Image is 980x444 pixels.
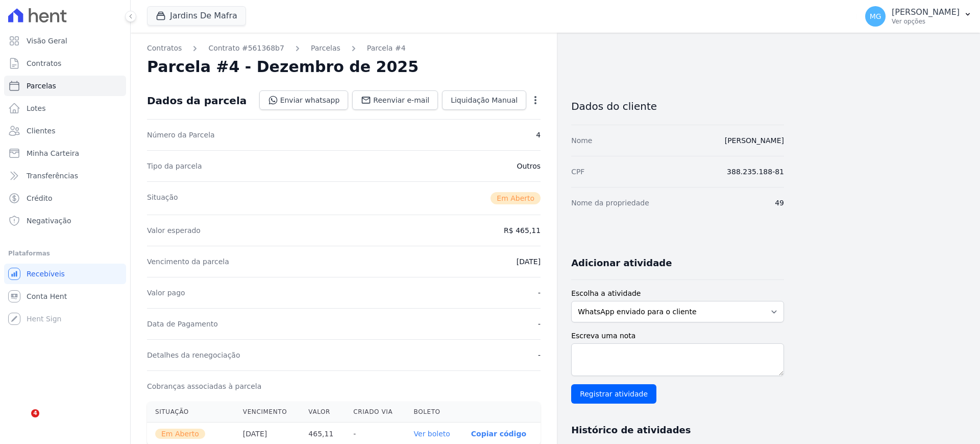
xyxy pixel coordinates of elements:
span: MG [870,13,881,20]
a: Reenviar e-mail [352,90,438,110]
span: Minha Carteira [27,148,79,158]
span: Negativação [27,216,71,226]
dd: Outros [517,161,541,171]
a: [PERSON_NAME] [725,136,784,145]
span: Recebíveis [27,269,65,279]
dd: [DATE] [517,256,541,267]
label: Escolha a atividade [571,288,784,299]
a: Contratos [147,43,182,54]
p: Ver opções [892,17,960,26]
dt: Número da Parcela [147,130,215,140]
nav: Breadcrumb [147,43,541,54]
h3: Dados do cliente [571,100,784,112]
span: Contratos [27,58,61,68]
label: Escreva uma nota [571,331,784,341]
th: Valor [300,402,345,423]
a: Minha Carteira [4,143,126,163]
dd: - [538,350,541,360]
dt: Situação [147,192,178,204]
span: Em Aberto [155,429,205,439]
dt: Data de Pagamento [147,319,218,329]
div: Dados da parcela [147,95,247,107]
h2: Parcela #4 - Dezembro de 2025 [147,58,419,76]
input: Registrar atividade [571,384,656,404]
th: Boleto [406,402,463,423]
span: Reenviar e-mail [373,95,429,105]
th: Criado via [345,402,405,423]
dd: R$ 465,11 [504,225,541,236]
button: Copiar código [471,430,526,438]
a: Transferências [4,166,126,186]
a: Contrato #561368b7 [208,43,284,54]
dt: Vencimento da parcela [147,256,229,267]
dd: - [538,288,541,298]
dd: - [538,319,541,329]
span: Clientes [27,126,55,136]
a: Parcela #4 [367,43,406,54]
a: Parcelas [4,76,126,96]
span: Transferências [27,171,78,181]
a: Crédito [4,188,126,208]
dt: Valor pago [147,288,185,298]
span: Crédito [27,193,53,203]
span: 4 [31,409,39,417]
span: Em Aberto [491,192,541,204]
a: Negativação [4,211,126,231]
dd: 49 [775,198,784,208]
dt: CPF [571,167,584,177]
a: Lotes [4,98,126,119]
a: Contratos [4,53,126,74]
span: Lotes [27,103,46,113]
dt: Valor esperado [147,225,201,236]
a: Conta Hent [4,286,126,307]
h3: Histórico de atividades [571,424,691,436]
a: Liquidação Manual [442,90,526,110]
th: Situação [147,402,235,423]
a: Clientes [4,121,126,141]
span: Visão Geral [27,36,67,46]
div: Plataformas [8,247,122,260]
dt: Nome [571,135,592,146]
a: Recebíveis [4,264,126,284]
span: Liquidação Manual [451,95,518,105]
iframe: Intercom live chat [10,409,35,434]
a: Ver boleto [414,430,450,438]
dt: Cobranças associadas à parcela [147,381,261,391]
button: Jardins De Mafra [147,6,246,26]
dt: Nome da propriedade [571,198,649,208]
span: Conta Hent [27,291,67,301]
dt: Detalhes da renegociação [147,350,240,360]
a: Enviar whatsapp [259,90,349,110]
dd: 388.235.188-81 [727,167,784,177]
dt: Tipo da parcela [147,161,202,171]
a: Parcelas [311,43,340,54]
a: Visão Geral [4,31,126,51]
button: MG [PERSON_NAME] Ver opções [857,2,980,31]
span: Parcelas [27,81,56,91]
p: [PERSON_NAME] [892,7,960,17]
dd: 4 [536,130,541,140]
h3: Adicionar atividade [571,257,672,269]
th: Vencimento [235,402,301,423]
